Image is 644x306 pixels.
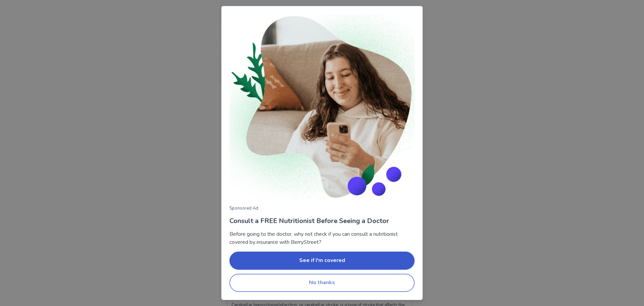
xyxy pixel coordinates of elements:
button: See if I'm covered [229,252,415,270]
p: Before going to the doctor, why not check if you can consult a nutritionist covered by insurance ... [229,230,415,246]
img: Woman consulting with nutritionist on phone [229,14,415,200]
p: Consult a FREE Nutritionist Before Seeing a Doctor [229,216,415,226]
button: No thanks [229,274,415,292]
p: Sponsored Ad [229,205,415,212]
